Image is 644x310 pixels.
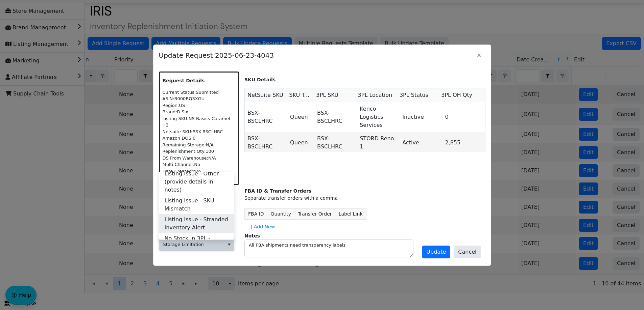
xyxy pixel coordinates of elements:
div: Separate transfer orders with a comma [244,195,485,202]
span: 3PL OH Qty [441,91,472,99]
span: Update [426,248,446,256]
div: Region: US [163,102,236,109]
span: Storage Limitation [163,241,220,248]
div: DS From Warehouse: N/A [163,155,236,162]
span: NetSuite SKU [247,91,283,99]
button: Update [422,246,450,258]
button: Close [473,49,485,62]
textarea: All FBA shipments need transparency labels [245,240,413,257]
div: FBA ID & Transfer Orders [244,188,485,195]
label: Notes [244,233,260,238]
td: BSX-BSCLHRC [314,132,357,153]
span: Add New [248,223,275,230]
th: Transfer Order [294,208,335,219]
span: Listing Issue - SKU Mismatch [165,197,229,213]
td: 0 [442,102,485,132]
td: Active [400,132,442,153]
td: Inactive [400,102,442,132]
th: FBA ID [245,208,267,219]
button: select [224,238,234,251]
span: No Stock in 3PL - Available in NetSuite [165,234,229,251]
span: Listing Issue - Stranded Inventory Alert [165,216,229,232]
div: Remaining Storage: N/A [163,142,236,148]
span: 3PL Location [358,91,392,99]
span: 3PL Status [400,91,428,99]
td: Queen [287,132,314,153]
td: STORD Reno 1 [357,132,400,153]
div: Replenishment Qty: 100 [163,148,236,155]
div: Current Status: Submitted [163,89,236,96]
div: Amazon DOS: 0 [163,135,236,142]
th: Quantity [267,208,295,219]
div: Brand: B-Six [163,109,236,115]
td: Queen [287,102,314,132]
td: BSX-BSCLHRC [245,102,287,132]
div: ASIN: B000RQ3XGU [163,95,236,102]
p: Request Details [163,77,236,84]
th: Label Link [335,208,366,219]
span: Listing Issue - Other (provide details in notes) [165,170,229,194]
span: Update Request 2025-06-23-4043 [159,47,473,64]
span: Cancel [458,248,476,256]
button: Add New [244,221,279,232]
button: Cancel [454,246,481,258]
td: 2,855 [442,132,485,153]
div: Netsuite SKU: BSX-BSCLHRC [163,129,236,135]
td: BSX-BSCLHRC [314,102,357,132]
td: Kenco Logistics Services [357,102,400,132]
span: 3PL SKU [316,91,338,99]
span: SKU Type [289,91,311,99]
p: SKU Details [244,76,485,83]
div: Multi Channel: No [163,161,236,168]
div: Date Created: N/A [163,168,236,175]
div: Listing SKU: NS-Basics-Caramel-H2 [163,115,236,129]
td: BSX-BSCLHRC [245,132,287,153]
